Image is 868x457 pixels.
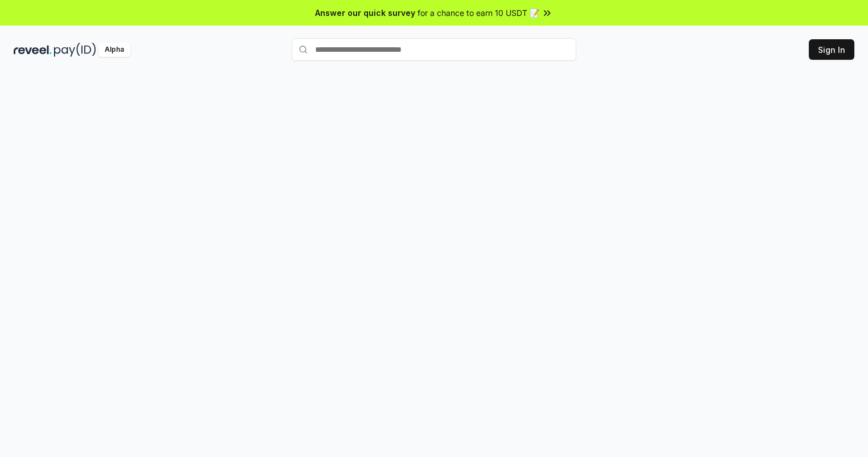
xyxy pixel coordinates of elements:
div: Alpha [98,43,130,57]
button: Sign In [809,39,854,60]
span: for a chance to earn 10 USDT 📝 [418,7,539,19]
img: reveel_dark [14,43,52,57]
img: pay_id [54,43,96,57]
span: Answer our quick survey [315,7,415,19]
